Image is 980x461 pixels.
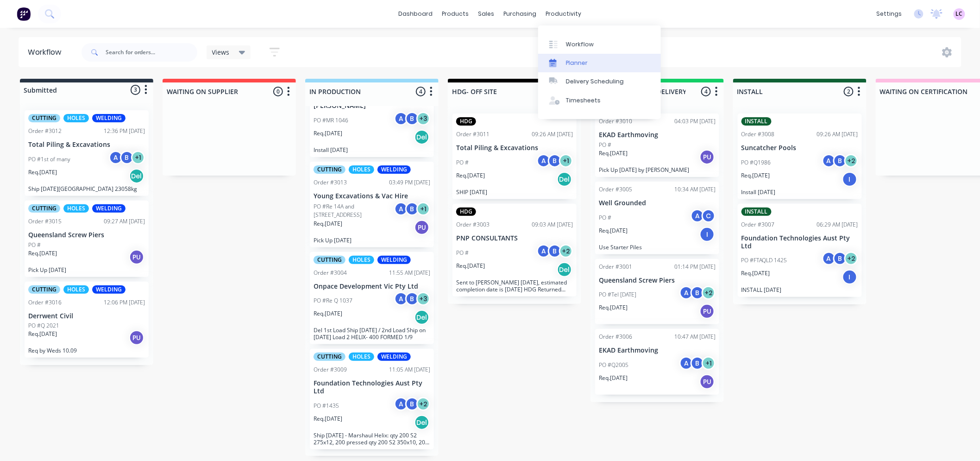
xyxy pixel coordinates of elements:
[817,130,858,139] div: 09:26 AM [DATE]
[310,349,434,449] div: CUTTINGHOLESWELDINGOrder #300911:05 AM [DATE]Foundation Technologies Aust Pty LtdPO #1435AB+2Req....
[541,7,586,21] div: productivity
[741,158,771,167] p: PO #Q1986
[349,353,374,361] div: HOLES
[314,402,339,410] p: PO #1435
[314,129,342,138] p: Req. [DATE]
[63,285,89,294] div: HOLES
[438,7,474,21] div: products
[599,361,628,369] p: PO #Q2005
[405,292,419,306] div: B
[741,130,775,139] div: Order #3008
[349,165,374,174] div: HOLES
[109,151,123,164] div: A
[106,43,197,62] input: Search for orders...
[416,397,430,411] div: + 2
[842,172,857,187] div: I
[842,270,857,284] div: I
[674,333,716,341] div: 10:47 AM [DATE]
[456,130,490,139] div: Order #3011
[741,144,858,152] p: Suncatcher Pools
[104,217,145,226] div: 09:27 AM [DATE]
[599,303,628,312] p: Req. [DATE]
[548,244,562,258] div: B
[394,112,408,126] div: A
[822,154,836,168] div: A
[415,415,429,430] div: Del
[92,285,126,294] div: WELDING
[456,158,469,167] p: PO #
[599,263,632,271] div: Order #3001
[389,366,430,374] div: 11:05 AM [DATE]
[389,178,430,187] div: 03:49 PM [DATE]
[314,269,347,277] div: Order #3004
[741,117,772,126] div: INSTALL
[314,202,394,219] p: PO #Re 14A and [STREET_ADDRESS]
[738,204,862,297] div: INSTALLOrder #300706:29 AM [DATE]Foundation Technologies Aust Pty LtdPO #FTAQLD 1425AB+2Req.[DATE...
[566,59,588,67] div: Planner
[595,259,719,325] div: Order #300101:14 PM [DATE]Queensland Screw PiersPO #Tel [DATE]AB+2Req.[DATE]PU
[499,7,541,21] div: purchasing
[741,171,770,180] p: Req. [DATE]
[679,356,693,370] div: A
[456,279,573,293] p: Sent to [PERSON_NAME] [DATE], estimated completion date is [DATE] HDG Returned [DATE]
[456,171,485,180] p: Req. [DATE]
[599,185,632,194] div: Order #3005
[377,353,411,361] div: WELDING
[674,117,716,126] div: 04:03 PM [DATE]
[566,96,601,105] div: Timesheets
[741,286,858,293] p: INSTALL [DATE]
[833,252,847,265] div: B
[314,309,342,318] p: Req. [DATE]
[377,256,411,264] div: WELDING
[741,208,772,216] div: INSTALL
[538,54,661,72] a: Planner
[129,169,144,183] div: Del
[456,234,573,242] p: PNP CONSULTANTS
[394,202,408,216] div: A
[28,347,145,354] p: Req by Weds 10.09
[212,47,230,57] span: Views
[679,286,693,300] div: A
[599,277,716,284] p: Queensland Screw Piers
[310,252,434,345] div: CUTTINGHOLESWELDINGOrder #300411:55 AM [DATE]Onpace Development Vic Pty LtdPO #Re Q 1037AB+3Req.[...
[595,182,719,254] div: Order #300510:34 AM [DATE]Well GroundedPO #ACReq.[DATE]IUse Starter Piles
[314,366,347,374] div: Order #3009
[674,185,716,194] div: 10:34 AM [DATE]
[532,221,573,229] div: 09:03 AM [DATE]
[394,397,408,411] div: A
[557,172,572,187] div: Del
[377,165,411,174] div: WELDING
[416,292,430,306] div: + 3
[599,141,611,149] p: PO #
[104,298,145,307] div: 12:06 PM [DATE]
[314,237,430,244] p: Pick Up [DATE]
[456,208,476,216] div: HDG
[314,415,342,423] p: Req. [DATE]
[389,269,430,277] div: 11:55 AM [DATE]
[538,35,661,53] a: Workflow
[28,185,145,192] p: Ship [DATE][GEOGRAPHIC_DATA] 23058kg
[314,432,430,446] p: Ship [DATE] - Marshaul Helix: qty 200 S2 275x12, 200 pressed qty 200 S2 350x10, 200 pressed qty 2...
[28,141,145,149] p: Total Piling & Excavations
[566,40,594,49] div: Workflow
[599,374,628,382] p: Req. [DATE]
[566,77,624,86] div: Delivery Scheduling
[92,114,126,122] div: WELDING
[548,154,562,168] div: B
[741,256,787,265] p: PO #FTAQLD 1425
[557,262,572,277] div: Del
[314,192,430,200] p: Young Excavations & Vac Hire
[314,146,430,153] p: Install [DATE]
[405,112,419,126] div: B
[595,114,719,177] div: Order #301004:03 PM [DATE]EKAD EarthmovingPO #Req.[DATE]PUPick Up [DATE] by [PERSON_NAME]
[415,130,429,145] div: Del
[599,214,611,222] p: PO #
[28,241,41,249] p: PO #
[674,263,716,271] div: 01:14 PM [DATE]
[474,7,499,21] div: sales
[349,256,374,264] div: HOLES
[394,7,438,21] a: dashboard
[537,154,551,168] div: A
[63,114,89,122] div: HOLES
[452,114,577,199] div: HDGOrder #301109:26 AM [DATE]Total Piling & ExcavationsPO #AB+1Req.[DATE]DelSHIP [DATE]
